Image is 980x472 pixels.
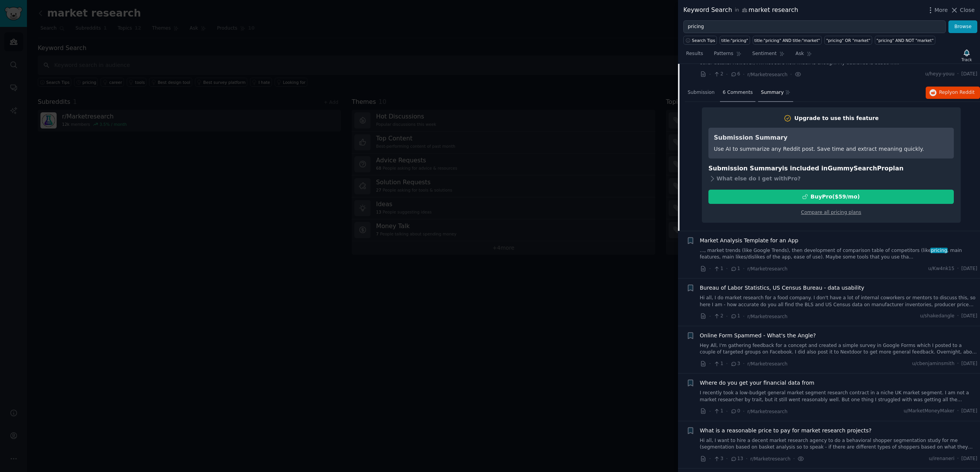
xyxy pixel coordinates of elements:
[713,265,723,272] span: 1
[962,71,977,78] span: [DATE]
[929,455,955,462] span: u/irenaneri
[730,360,740,367] span: 3
[713,455,723,462] span: 3
[700,295,978,308] a: Hi all, I do market research for a food company. I don't have a lot of internal coworkers or ment...
[730,265,740,272] span: 1
[962,265,977,272] span: [DATE]
[700,237,799,245] a: Market Analysis Template for an App
[743,265,745,273] span: ·
[790,70,792,78] span: ·
[962,455,977,462] span: [DATE]
[723,89,753,96] span: 6 Comments
[726,265,728,273] span: ·
[730,455,743,462] span: 13
[726,360,728,368] span: ·
[683,48,706,63] a: Results
[912,360,955,367] span: u/cbenjaminsmith
[713,313,723,320] span: 2
[700,284,864,292] a: Bureau of Labor Statistics, US Census Bureau - data usability
[743,70,745,78] span: ·
[920,313,955,320] span: u/shakedangle
[962,313,977,320] span: [DATE]
[826,38,871,43] div: "pricing" OR "market"
[811,193,860,201] div: Buy Pro ($ 59 /mo )
[726,455,728,463] span: ·
[730,71,740,78] span: 6
[935,6,948,14] span: More
[700,332,816,340] a: Online Form Spammed - What's the Angle?
[793,48,815,63] a: Ask
[683,36,717,45] button: Search Tips
[730,408,740,415] span: 0
[711,48,744,63] a: Patterns
[824,36,872,45] a: "pricing" OR "market"
[730,313,740,320] span: 1
[700,437,978,451] a: Hi all, I want to hire a decent market research agency to do a behavioral shopper segmentation st...
[928,265,954,272] span: u/Kw4nk15
[688,89,715,96] span: Submission
[957,408,959,415] span: ·
[828,165,889,172] span: GummySearch Pro
[709,407,711,415] span: ·
[795,50,804,57] span: Ask
[750,48,787,63] a: Sentiment
[692,38,715,43] span: Search Tips
[700,379,815,387] a: Where do you get your financial data from
[743,312,745,320] span: ·
[950,6,975,14] button: Close
[948,20,977,33] button: Browse
[709,360,711,368] span: ·
[708,190,954,204] button: BuyPro($59/mo)
[962,57,972,62] div: Track
[876,38,933,43] div: "pricing" AND NOT "market"
[708,173,954,184] div: What else do I get with Pro ?
[754,38,820,43] div: title:"pricing" AND title:"market"
[720,36,750,45] a: title:"pricing"
[794,114,879,122] div: Upgrade to use this feature
[722,38,748,43] div: title:"pricing"
[726,407,728,415] span: ·
[930,248,948,253] span: pricing
[683,20,946,33] input: Try a keyword related to your business
[747,361,787,367] span: r/Marketresearch
[700,247,978,261] a: ..., market trends (like Google Trends), then development of comparison table of competitors (lik...
[700,427,872,435] a: What is a reasonable price to pay for market research projects?
[750,456,790,462] span: r/Marketresearch
[713,360,723,367] span: 1
[957,265,959,272] span: ·
[743,407,745,415] span: ·
[708,164,954,173] h3: Submission Summary is included in plan
[700,390,978,403] a: I recently took a low-budget general market segment research contract in a niche UK market segmen...
[761,89,784,96] span: Summary
[747,314,787,319] span: r/Marketresearch
[709,312,711,320] span: ·
[747,72,787,77] span: r/Marketresearch
[957,360,959,367] span: ·
[709,265,711,273] span: ·
[746,455,747,463] span: ·
[683,5,798,15] div: Keyword Search market research
[747,409,787,414] span: r/Marketresearch
[735,7,739,14] span: in
[960,6,975,14] span: Close
[952,90,975,95] span: on Reddit
[709,70,711,78] span: ·
[957,71,959,78] span: ·
[753,36,822,45] a: title:"pricing" AND title:"market"
[714,50,733,57] span: Patterns
[726,312,728,320] span: ·
[686,50,703,57] span: Results
[713,71,723,78] span: 2
[875,36,935,45] a: "pricing" AND NOT "market"
[801,210,861,215] a: Compare all pricing plans
[962,408,977,415] span: [DATE]
[926,6,948,14] button: More
[962,360,977,367] span: [DATE]
[926,87,980,99] button: Replyon Reddit
[713,408,723,415] span: 1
